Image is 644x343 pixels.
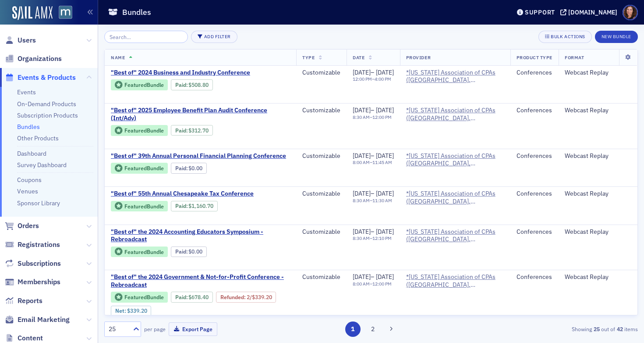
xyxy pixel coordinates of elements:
div: Webcast Replay [565,273,631,281]
a: *[US_STATE] Association of CPAs ([GEOGRAPHIC_DATA], [GEOGRAPHIC_DATA]) [406,152,504,168]
div: Featured Bundle [111,201,168,212]
span: $339.20 [252,294,272,300]
span: [DATE] [376,273,394,281]
a: "Best of" 55th Annual Chesapeake Tax Conference [111,190,290,198]
a: Other Products [17,134,59,142]
a: Subscription Products [17,111,78,119]
span: Date [353,54,364,61]
a: Paid [175,127,186,134]
div: Paid: 9 - $116070 [171,201,218,211]
div: Paid: 2 - $67840 [171,292,213,302]
span: [DATE] [353,106,371,114]
div: Conferences [517,273,552,281]
a: On-Demand Products [17,100,76,108]
a: *[US_STATE] Association of CPAs ([GEOGRAPHIC_DATA], [GEOGRAPHIC_DATA]) [406,69,504,84]
a: Registrations [5,240,60,250]
input: Search… [104,31,188,43]
a: Paid [175,203,186,209]
a: Bundles [17,123,40,131]
div: Featured Bundle [124,295,164,300]
div: – [353,107,394,114]
label: per page [144,325,166,333]
div: – [353,76,394,82]
span: *Maryland Association of CPAs (Timonium, MD) [406,273,504,289]
span: *Maryland Association of CPAs (Timonium, MD) [406,69,504,84]
span: Events & Products [18,73,76,82]
span: Name [111,54,125,61]
div: Paid: 3 - $31270 [171,125,213,136]
div: Paid: 5 - $50880 [171,79,213,90]
span: Product Type [517,54,552,61]
time: 8:30 AM [353,235,370,241]
span: Orders [18,221,39,231]
a: View Homepage [53,6,72,21]
div: Paid: 0 - $0 [171,247,207,257]
a: Reports [5,296,42,306]
span: *Maryland Association of CPAs (Timonium, MD) [406,107,504,122]
a: Sponsor Library [17,199,60,207]
a: "Best of" 2025 Employee Benefit Plan Audit Conference (Int/Adv) [111,107,290,122]
span: [DATE] [353,228,371,236]
span: [DATE] [353,68,371,76]
div: Featured Bundle [124,166,164,171]
div: Featured Bundle [124,128,164,133]
span: Reports [18,296,42,306]
span: $0.00 [188,248,202,255]
time: 12:00 PM [353,76,372,82]
span: : [175,203,189,209]
div: Featured Bundle [111,163,168,174]
div: – [353,152,394,160]
div: – [353,69,394,77]
a: *[US_STATE] Association of CPAs ([GEOGRAPHIC_DATA], [GEOGRAPHIC_DATA]) [406,107,504,122]
div: Showing out of items [466,325,638,333]
span: Provider [406,54,431,61]
span: [DATE] [353,189,371,197]
span: Email Marketing [18,315,70,325]
a: Subscriptions [5,259,61,268]
div: Customizable [302,273,340,281]
span: "Best of" 39th Annual Personal Financial Planning Conference [111,152,286,160]
div: [DOMAIN_NAME] [568,8,617,16]
img: SailAMX [12,6,53,20]
span: Organizations [18,54,62,64]
div: Featured Bundle [111,292,168,303]
div: Webcast Replay [565,107,631,114]
span: Net : [115,307,127,314]
button: Bulk Actions [538,31,591,43]
a: Orders [5,221,39,231]
a: Coupons [17,176,42,184]
a: Paid [175,294,186,300]
span: : [175,82,189,88]
time: 4:00 PM [375,76,391,82]
span: $508.80 [188,82,209,88]
div: Webcast Replay [565,152,631,160]
div: Conferences [517,69,552,77]
span: "Best of" the 2024 Government & Not-for-Profit Conference - Rebroadcast [111,273,290,289]
div: – [353,198,394,204]
button: Export Page [169,322,217,336]
a: Content [5,333,43,343]
span: [DATE] [376,68,394,76]
img: SailAMX [59,6,72,19]
a: New Bundle [595,32,638,40]
span: *Maryland Association of CPAs (Timonium, MD) [406,190,504,205]
span: : [175,248,189,255]
div: Customizable [302,190,340,198]
time: 11:45 AM [372,159,392,165]
a: Dashboard [17,150,46,157]
span: *Maryland Association of CPAs (Timonium, MD) [406,228,504,243]
div: Featured Bundle [111,125,168,136]
div: – [353,236,394,241]
span: "Best of" 55th Annual Chesapeake Tax Conference [111,190,258,198]
time: 12:10 PM [372,235,392,241]
div: – [353,114,394,120]
button: 1 [345,322,361,337]
a: Paid [175,165,186,171]
div: Customizable [302,107,340,114]
span: : [175,294,189,300]
div: Conferences [517,107,552,114]
h1: Bundles [122,7,151,18]
span: [DATE] [376,152,394,160]
time: 8:30 AM [353,197,370,204]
